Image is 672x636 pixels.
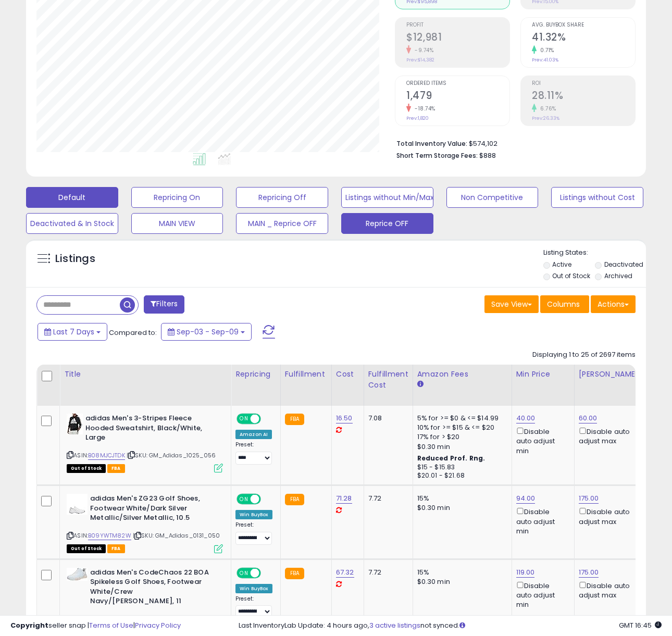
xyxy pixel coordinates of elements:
[417,494,504,503] div: 15%
[604,260,643,269] label: Deactivated
[417,454,486,463] b: Reduced Prof. Rng.
[417,380,424,389] small: Amazon Fees.
[235,441,272,465] div: Preset:
[396,139,467,148] b: Total Inventory Value:
[516,506,566,536] div: Disable auto adjust min
[88,531,131,540] a: B09YWTM82W
[417,471,504,480] div: $20.01 - $21.68
[368,369,408,391] div: Fulfillment Cost
[67,494,223,552] div: ASIN:
[336,567,354,578] a: 67.32
[67,544,106,553] span: All listings that are currently out of stock and unavailable for purchase on Amazon
[239,621,662,631] div: Last InventoryLab Update: 4 hours ago, not synced.
[537,46,554,54] small: 0.71%
[417,414,504,423] div: 5% for >= $0 & <= $14.99
[26,213,118,234] button: Deactivated & In Stock
[177,327,239,337] span: Sep-03 - Sep-09
[396,136,628,149] li: $574,102
[552,260,571,269] label: Active
[341,187,433,208] button: Listings without Min/Max
[135,620,181,630] a: Privacy Policy
[516,369,570,380] div: Min Price
[107,544,125,553] span: FBA
[67,414,83,434] img: 41VPKJwxslS._SL40_.jpg
[259,495,276,504] span: OFF
[369,620,420,630] a: 3 active listings
[131,213,223,234] button: MAIN VIEW
[532,90,635,104] h2: 28.11%
[579,506,637,526] div: Disable auto adjust max
[579,580,637,600] div: Disable auto adjust max
[619,620,662,630] span: 2025-09-17 16:45 GMT
[235,521,272,545] div: Preset:
[10,620,48,630] strong: Copyright
[417,503,504,513] div: $0.30 min
[285,494,304,505] small: FBA
[67,494,88,515] img: 21IU24OLoCL._SL40_.jpg
[591,295,636,313] button: Actions
[236,187,328,208] button: Repricing Off
[67,568,88,581] img: 31mQLtIdnOL._SL40_.jpg
[285,369,327,380] div: Fulfillment
[127,451,216,459] span: | SKU: GM_Adidas_1025_056
[285,568,304,579] small: FBA
[579,413,598,423] a: 60.00
[532,81,635,86] span: ROI
[235,430,272,439] div: Amazon AI
[417,442,504,452] div: $0.30 min
[10,621,181,631] div: seller snap | |
[238,415,251,423] span: ON
[516,413,536,423] a: 40.00
[90,568,217,609] b: adidas Men's CodeChaos 22 BOA Spikeless Golf Shoes, Footwear White/Crew Navy/[PERSON_NAME], 11
[406,22,509,28] span: Profit
[336,369,359,380] div: Cost
[336,493,352,504] a: 71.28
[53,327,94,337] span: Last 7 Days
[85,414,212,445] b: adidas Men's 3-Stripes Fleece Hooded Sweatshirt, Black/White, Large
[417,369,507,380] div: Amazon Fees
[406,31,509,45] h2: $12,981
[516,567,535,578] a: 119.00
[579,493,599,504] a: 175.00
[396,151,478,160] b: Short Term Storage Fees:
[368,494,405,503] div: 7.72
[516,580,566,610] div: Disable auto adjust min
[259,415,276,423] span: OFF
[236,213,328,234] button: MAIN _ Reprice OFF
[417,463,504,472] div: $15 - $15.83
[109,328,157,338] span: Compared to:
[532,22,635,28] span: Avg. Buybox Share
[238,568,251,577] span: ON
[131,187,223,208] button: Repricing On
[64,369,227,380] div: Title
[235,510,272,519] div: Win BuyBox
[259,568,276,577] span: OFF
[38,323,107,341] button: Last 7 Days
[90,494,217,526] b: adidas Men's ZG23 Golf Shoes, Footwear White/Dark Silver Metallic/Silver Metallic, 10.5
[479,151,496,160] span: $888
[543,248,646,258] p: Listing States:
[417,577,504,587] div: $0.30 min
[579,426,637,446] div: Disable auto adjust max
[26,187,118,208] button: Default
[67,414,223,471] div: ASIN:
[235,595,272,619] div: Preset:
[532,57,558,63] small: Prev: 41.03%
[417,432,504,442] div: 17% for > $20
[88,451,125,460] a: B08MJCJTDK
[55,252,95,266] h5: Listings
[532,31,635,45] h2: 41.32%
[552,271,590,280] label: Out of Stock
[411,46,433,54] small: -9.74%
[161,323,252,341] button: Sep-03 - Sep-09
[406,81,509,86] span: Ordered Items
[411,105,435,113] small: -18.74%
[89,620,133,630] a: Terms of Use
[417,423,504,432] div: 10% for >= $15 & <= $20
[604,271,632,280] label: Archived
[532,115,559,121] small: Prev: 26.33%
[551,187,643,208] button: Listings without Cost
[417,568,504,577] div: 15%
[446,187,539,208] button: Non Competitive
[285,414,304,425] small: FBA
